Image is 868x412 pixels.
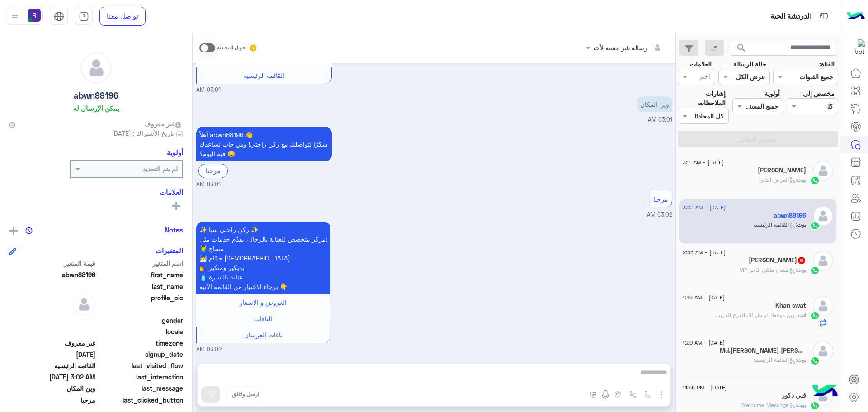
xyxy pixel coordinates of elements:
[243,71,284,79] span: القائمة الرئيسية
[764,89,780,98] label: أولوية
[9,372,95,382] span: 2025-09-11T00:02:09.067Z
[73,104,119,112] h6: يمكن الإرسال له
[647,211,672,218] span: 03:02 AM
[720,347,806,355] h5: Md.Sabbir Hossain Bijoy
[847,7,865,26] img: Logo
[749,256,806,264] h5: احمد هاشم
[753,221,797,228] span: : القائمة الرئيسية
[811,356,820,365] img: WhatsApp
[678,89,726,108] label: إشارات الملاحظات
[97,372,184,382] span: last_interaction
[25,227,33,234] img: notes
[97,293,184,314] span: profile_pic
[813,341,833,361] img: defaultAdmin.png
[741,402,797,408] span: : Welcome Message
[9,316,95,325] span: null
[818,10,830,22] img: tab
[97,316,184,325] span: gender
[731,40,753,59] button: search
[227,387,264,402] button: ارسل واغلق
[79,11,89,22] img: tab
[112,128,174,138] span: تاريخ الأشتراك : [DATE]
[9,395,95,405] span: مرحبا
[97,270,184,279] span: first_name
[196,222,330,294] p: 11/9/2025, 3:02 AM
[798,312,806,318] span: انت
[797,221,806,228] span: بوت
[9,188,183,196] h6: العلامات
[144,119,183,128] span: غير معروف
[97,350,184,359] span: signup_date
[156,246,183,255] h6: المتغيرات
[782,392,806,399] h5: فني دكور
[97,361,184,370] span: last_visited_flow
[9,350,95,359] span: 2025-09-10T23:59:24.441Z
[811,266,820,275] img: WhatsApp
[678,131,838,147] button: تطبيق الفلاتر
[648,116,672,123] span: 03:01 AM
[196,86,221,95] span: 03:01 AM
[240,298,287,306] span: العروض و الاسعار
[798,257,805,264] span: 6
[813,296,833,316] img: defaultAdmin.png
[683,248,726,256] span: [DATE] - 2:55 AM
[753,356,797,363] span: : القائمة الرئيسية
[736,43,747,53] span: search
[9,270,95,279] span: abwn88196
[699,71,712,83] div: اختر
[683,384,727,392] span: [DATE] - 11:55 PM
[811,401,820,410] img: WhatsApp
[637,96,672,112] p: 11/9/2025, 3:01 AM
[97,259,184,268] span: اسم المتغير
[770,10,811,23] p: الدردشة الحية
[196,346,222,354] span: 03:02 AM
[198,164,228,178] div: مرحبا
[797,402,806,408] span: بوت
[97,327,184,336] span: locale
[775,302,806,309] h5: Khan swat
[97,395,184,405] span: last_clicked_button
[758,166,806,174] h5: Sohil
[9,361,95,370] span: القائمة الرئيسية
[849,39,865,56] img: 322853014244696
[690,59,712,69] label: العلامات
[733,59,766,69] label: حالة الرسالة
[683,339,725,347] span: [DATE] - 1:20 AM
[683,294,725,302] span: [DATE] - 1:46 AM
[811,176,820,185] img: WhatsApp
[811,221,820,230] img: WhatsApp
[740,266,797,273] span: : مساج ملكي فاخر VIP
[715,312,798,318] span: وين موقعك ارسل لك الفرع القريب
[811,311,820,320] img: WhatsApp
[9,338,95,348] span: غير معروف
[167,148,183,156] h6: أولوية
[254,315,272,322] span: الباقات
[813,206,833,226] img: defaultAdmin.png
[683,204,726,212] span: [DATE] - 3:02 AM
[73,293,95,316] img: defaultAdmin.png
[54,11,64,22] img: tab
[653,195,668,203] span: مرحبا
[819,59,835,69] label: القناة:
[97,282,184,291] span: last_name
[75,7,93,26] a: tab
[774,212,806,219] h5: abwn88196
[9,384,95,393] span: وين المكان
[809,376,841,407] img: hulul-logo.png
[217,44,247,52] small: تحويل المحادثة
[196,127,332,161] p: 11/9/2025, 3:01 AM
[759,176,797,183] span: : العرض الثاني
[797,356,806,363] span: بوت
[9,259,95,268] span: قيمة المتغير
[9,327,95,336] span: null
[813,161,833,181] img: defaultAdmin.png
[813,251,833,271] img: defaultAdmin.png
[797,176,806,183] span: بوت
[28,9,41,22] img: userImage
[196,180,221,189] span: 03:01 AM
[683,158,724,166] span: [DATE] - 3:11 AM
[97,384,184,393] span: last_message
[74,90,118,101] h5: abwn88196
[797,266,806,273] span: بوت
[81,52,112,83] img: defaultAdmin.png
